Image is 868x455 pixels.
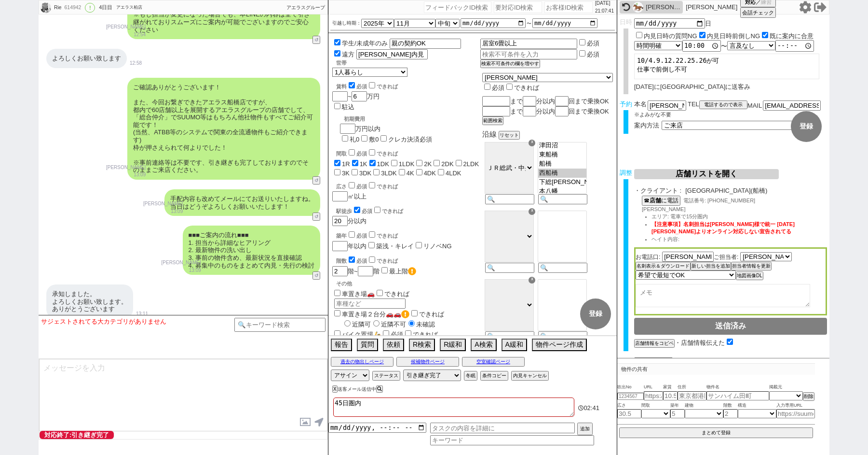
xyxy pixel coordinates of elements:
[485,263,534,273] input: 🔍
[62,4,83,12] div: 614942
[409,311,444,318] label: できれば
[723,402,738,410] span: 階数
[340,112,432,144] div: 万円以内
[369,136,379,143] label: 敷0
[53,4,62,12] div: Rie
[538,169,586,178] option: 西船橋
[367,84,398,89] label: できれば
[462,357,525,367] button: 空室確認ページ
[662,252,714,262] input: お電話口
[371,321,406,328] label: 近隣不可
[636,254,660,260] span: お電話口:
[375,290,409,298] label: できれば
[641,402,670,410] span: 間取
[675,339,725,346] span: ・店舗情報伝えた
[776,409,815,418] input: https://suumo.jp/chintai/jnc_000022489271
[332,386,385,392] div: 送客メール送信中
[389,268,416,275] label: 最上階
[336,255,480,265] div: 階数
[482,116,503,125] button: 範囲検索
[367,233,398,239] label: できれば
[776,402,815,410] span: 入力専用URL
[406,321,435,328] label: 未確認
[770,32,814,40] label: 既に案内に合意
[367,258,398,264] label: できれば
[633,2,643,13] img: 0hAhGKIlVXHkdqMg0XxupgOBpiHS1JQ0dVQFNUIg8xRnBQBF5GEgNVKQ83QHQFBwlDTwAFc1pgRHBmIWkhdGTic20CQHBTBl0...
[663,384,678,391] span: 家賃
[480,49,577,59] input: 検索不可条件を入力
[683,198,755,203] span: 電話番号: [PHONE_NUMBER]
[383,339,404,351] button: 依頼
[286,5,325,10] span: アエラスグループ
[424,1,491,13] input: フィードバックID検索
[620,169,632,176] span: 調整
[356,184,367,189] span: 必須
[106,23,146,31] p: [PERSON_NAME]
[369,182,375,188] input: できれば
[407,170,414,177] label: 4K
[424,170,436,177] label: 4DK
[336,81,398,90] div: 賃料
[644,391,663,400] input: https://suumo.jp/chintai/jnc_000022489271
[511,371,549,381] button: 内見キャンセル
[706,384,769,391] span: 物件名
[336,59,480,67] div: 世帯
[736,271,763,280] button: 地図画像DL
[408,320,415,327] input: 未確認
[634,83,827,91] div: [DATE]に[GEOGRAPHIC_DATA]に送客み
[617,402,641,410] span: 広さ
[538,141,586,150] option: 津田沼
[791,111,822,142] button: 登録
[381,170,397,177] label: 3LDK
[685,187,827,195] span: [GEOGRAPHIC_DATA](船橋)
[617,363,815,375] p: 物件の共有
[714,254,738,260] span: ご担当者:
[678,384,706,391] span: 住所
[46,284,133,319] div: 承知しました。 よろしくお願い致します。 ありがとうございます
[106,164,146,171] p: [PERSON_NAME]
[688,100,699,108] span: TEL
[116,4,142,12] div: アエラス柏店
[40,431,114,439] span: 対応終了:引き継ぎ完了
[651,236,679,242] span: ヘイト内容:
[492,84,504,91] span: 必須
[544,1,593,13] input: お客様ID検索
[334,310,340,316] input: 車置き場２台分🚗🚗
[723,409,738,418] input: 2
[143,200,183,208] p: [PERSON_NAME]
[617,393,644,400] input: 1234567
[424,160,432,168] label: 2K
[331,357,393,367] button: 過去の物出しページ
[403,331,438,338] label: できれば
[742,9,774,16] span: 会話チェック
[344,115,432,123] div: 初期費用
[99,4,112,12] div: 4日目
[356,49,428,59] input: 詳細
[372,371,400,381] button: ステータス
[312,36,320,44] button: ↺
[651,213,708,219] span: エリア: 電車で15分圏内
[538,178,586,187] option: 下総[PERSON_NAME]
[356,84,367,89] span: 必須
[396,357,459,367] button: 候補物件ページ
[334,330,340,337] input: バイク置場🛵
[85,3,95,13] div: !
[463,160,479,168] label: 2LDK
[634,112,671,117] span: ※よみがな不要
[388,136,432,143] label: クレカ決済必須
[663,391,678,400] input: 10.5
[538,194,587,204] input: 🔍
[332,181,480,201] div: ㎡以上
[634,357,673,368] input: message_id
[332,290,375,298] label: 車置き場🚗
[480,59,540,68] button: 検索不可条件の欄を増やす
[127,78,320,180] div: ご確認ありがとうございます！ また、今回お繋ぎできたアエラス船橋店ですが、 都内で60店舗以上を展開するアエラスグループの店舗でして、「総合仲介」でSUUMO等はもちろん他社物件もすべてご紹介可...
[494,1,542,13] input: 要対応ID検索
[538,263,587,273] input: 🔍
[183,226,320,275] div: ■■■ご案内の流れ■■■ 1. 担当から詳細なヒアリング 2. 最新物件の洗い出し 3. 事前の物件含め、最新状況を直接確認 4. 募集中のものをまとめて内見・先行の検討
[651,221,795,235] span: 【注意事項】名刺担当は[PERSON_NAME]様で統一 [DATE] [PERSON_NAME]よりオンライン対応しない宣告されてる
[634,122,659,129] span: 案内方法
[332,266,480,276] div: 階~ 階
[332,19,361,27] label: 引越し時期：
[580,299,611,329] button: 登録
